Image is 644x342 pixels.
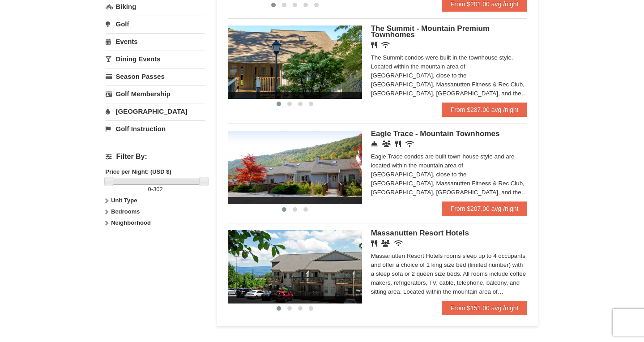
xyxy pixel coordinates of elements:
[371,229,469,237] span: Massanutten Resort Hotels
[371,24,490,39] span: The Summit - Mountain Premium Townhomes
[405,141,414,147] i: Wireless Internet (free)
[111,208,140,215] strong: Bedrooms
[394,240,403,247] i: Wireless Internet (free)
[106,153,205,161] h4: Filter By:
[371,152,528,197] div: Eagle Trace condos are built town-house style and are located within the mountain area of [GEOGRA...
[106,85,205,102] a: Golf Membership
[371,129,500,138] span: Eagle Trace - Mountain Townhomes
[148,186,151,192] span: 0
[106,68,205,85] a: Season Passes
[106,33,205,50] a: Events
[106,120,205,137] a: Golf Instruction
[106,185,205,194] label: -
[153,186,163,192] span: 302
[381,240,390,247] i: Banquet Facilities
[371,42,377,48] i: Restaurant
[106,16,205,32] a: Golf
[106,103,205,120] a: [GEOGRAPHIC_DATA]
[106,168,171,175] strong: Price per Night: (USD $)
[442,103,528,117] a: From $287.00 avg /night
[395,141,401,147] i: Restaurant
[371,240,377,247] i: Restaurant
[442,301,528,315] a: From $151.00 avg /night
[382,141,391,147] i: Conference Facilities
[371,141,378,147] i: Concierge Desk
[371,252,528,296] div: Massanutten Resort Hotels rooms sleep up to 4 occupants and offer a choice of 1 king size bed (li...
[381,42,390,48] i: Wireless Internet (free)
[442,201,528,216] a: From $207.00 avg /night
[371,53,528,98] div: The Summit condos were built in the townhouse style. Located within the mountain area of [GEOGRAP...
[106,51,205,67] a: Dining Events
[111,219,151,226] strong: Neighborhood
[111,197,137,204] strong: Unit Type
